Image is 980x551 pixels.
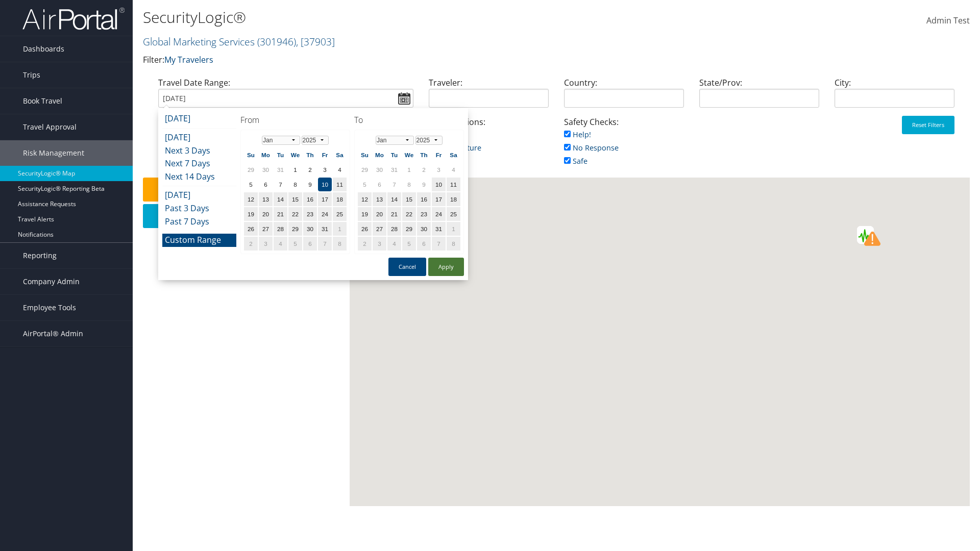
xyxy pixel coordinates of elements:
td: 31 [432,222,446,236]
div: Red earthquake alert (Magnitude 6M, Depth:8km) in Afghanistan 31/08/2025 19:17 UTC, 270 thousand ... [857,227,873,243]
th: Th [417,148,431,162]
button: Reset Filters [902,116,954,134]
li: Next 3 Days [162,144,236,158]
span: Admin Test [926,15,970,26]
li: [DATE] [162,131,236,144]
span: ( 301946 ) [257,35,296,48]
td: 31 [274,163,287,177]
td: 1 [402,163,416,177]
button: Safety Check [143,178,345,202]
span: Reporting [23,243,57,268]
td: 27 [373,222,386,236]
td: 30 [259,163,273,177]
h1: SecurityLogic® [143,7,694,28]
div: Green earthquake alert (Magnitude 4.5M, Depth:10km) in Afghanistan 31/08/2025 19:38 UTC, 16.3 mil... [857,228,874,244]
td: 31 [387,163,401,177]
td: 6 [417,237,431,251]
li: Custom Range [162,234,236,247]
td: 8 [402,178,416,191]
a: No Response [564,143,619,153]
td: 6 [303,237,317,251]
span: Travel Approval [23,114,77,140]
span: Trips [23,62,40,88]
td: 17 [432,192,446,206]
div: 0 Travelers [143,232,350,252]
td: 3 [259,237,273,251]
td: 30 [303,222,317,236]
td: 17 [318,192,332,206]
li: [DATE] [162,112,236,126]
li: Past 7 Days [162,215,236,229]
div: Green earthquake alert (Magnitude 4.7M, Depth:10km) in Afghanistan 01/09/2025 02:43 UTC, 11.6 mil... [857,227,874,243]
span: Book Travel [23,88,62,114]
span: Risk Management [23,140,84,166]
td: 29 [244,163,258,177]
td: 7 [432,237,446,251]
td: 23 [303,207,317,221]
td: 7 [274,178,287,191]
td: 16 [303,192,317,206]
button: Apply [428,258,464,276]
span: Dashboards [23,36,64,62]
li: Past 3 Days [162,202,236,215]
td: 6 [259,178,273,191]
td: 7 [318,237,332,251]
td: 24 [318,207,332,221]
td: 31 [318,222,332,236]
td: 1 [288,163,302,177]
th: Th [303,148,317,162]
td: 21 [387,207,401,221]
td: 30 [417,222,431,236]
div: Travel Date Range: [151,77,421,116]
td: 29 [358,163,372,177]
th: Su [358,148,372,162]
td: 23 [417,207,431,221]
button: Download Report [143,204,345,228]
td: 3 [373,237,386,251]
li: Next 14 Days [162,170,236,184]
td: 21 [274,207,287,221]
td: 13 [373,192,386,206]
div: Traveler: [421,77,556,116]
th: Fr [318,148,332,162]
td: 22 [402,207,416,221]
td: 14 [387,192,401,206]
td: 8 [447,237,460,251]
td: 5 [402,237,416,251]
td: 19 [244,207,258,221]
th: Sa [333,148,347,162]
td: 8 [288,178,302,191]
h4: To [354,114,464,126]
td: 28 [274,222,287,236]
td: 2 [417,163,431,177]
th: Fr [432,148,446,162]
a: My Travelers [164,54,213,65]
li: [DATE] [162,189,236,202]
td: 9 [303,178,317,191]
th: Tu [274,148,287,162]
td: 6 [373,178,386,191]
td: 5 [244,178,258,191]
td: 11 [447,178,460,191]
div: Trip Locations: [421,116,556,164]
td: 26 [244,222,258,236]
td: 28 [387,222,401,236]
td: 5 [358,178,372,191]
td: 9 [417,178,431,191]
td: 27 [259,222,273,236]
a: Global Marketing Services [143,35,335,48]
td: 8 [333,237,347,251]
td: 20 [373,207,386,221]
td: 10 [318,178,332,191]
td: 18 [447,192,460,206]
td: 12 [244,192,258,206]
td: 1 [447,222,460,236]
td: 25 [447,207,460,221]
td: 2 [358,237,372,251]
td: 18 [333,192,347,206]
span: Employee Tools [23,295,76,320]
span: Company Admin [23,269,80,294]
td: 16 [417,192,431,206]
td: 24 [432,207,446,221]
td: 2 [303,163,317,177]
